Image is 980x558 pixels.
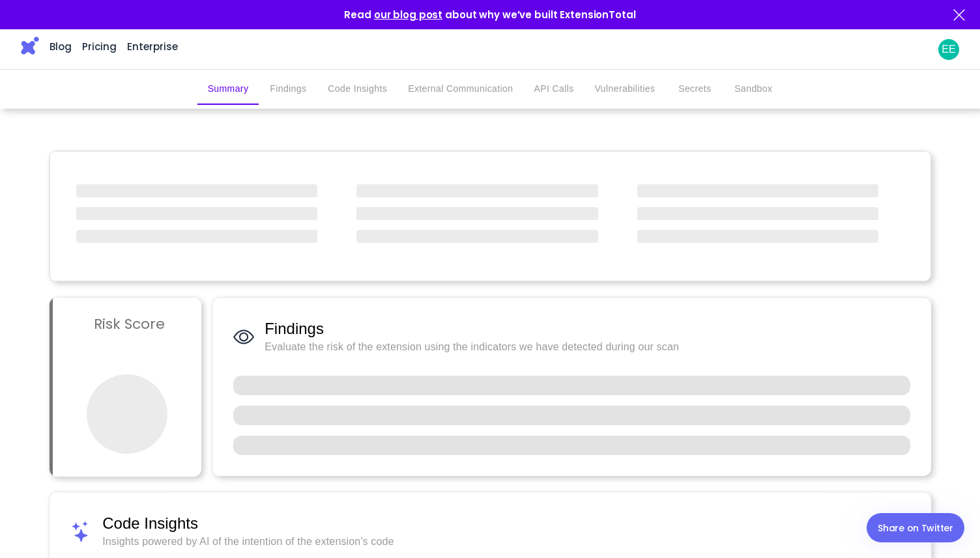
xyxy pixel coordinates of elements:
span: ‌ [356,230,598,243]
button: Summary [197,74,259,105]
span: Findings [265,318,910,339]
span: ‌ [637,207,879,220]
img: Findings [233,326,254,348]
p: EE [942,42,956,57]
span: ‌ [87,374,167,454]
span: ‌ [76,207,318,220]
h3: Risk Score [94,311,166,338]
button: Findings [259,74,317,105]
span: ‌ [356,184,598,197]
span: ‌ [356,207,598,220]
div: secondary tabs example [197,74,783,105]
div: Share on Twitter [878,520,953,536]
a: EE [938,39,959,60]
span: Insights powered by AI of the intention of the extension's code [102,534,910,550]
a: our blog post [374,8,442,21]
button: External Communication [397,74,523,105]
span: ‌ [76,230,318,243]
button: Sandbox [724,74,783,105]
button: Code Insights [317,74,397,105]
span: ‌ [637,184,879,197]
a: Share on Twitter [867,513,964,542]
span: ‌ [76,184,318,197]
span: Code Insights [102,513,910,534]
button: Secrets [665,74,724,105]
span: Evaluate the risk of the extension using the indicators we have detected during our scan [265,339,910,355]
span: ‌ [637,230,879,243]
button: API Calls [523,74,584,105]
button: Vulnerabilities [584,74,666,105]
